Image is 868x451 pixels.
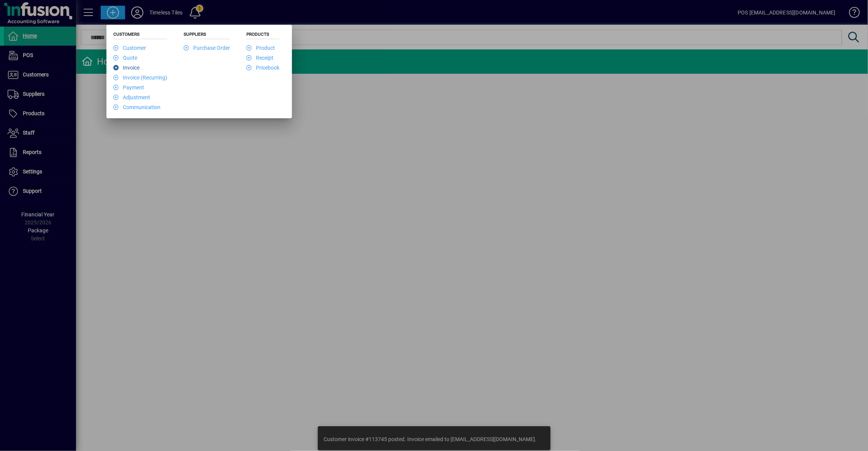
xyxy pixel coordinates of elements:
[113,104,160,110] a: Communication
[113,45,146,51] a: Customer
[113,75,167,81] a: Invoice (Recurring)
[113,94,150,100] a: Adjustment
[184,32,230,39] h5: Suppliers
[113,32,167,39] h5: Customers
[113,84,144,91] a: Payment
[246,45,275,51] a: Product
[113,65,140,71] a: Invoice
[113,55,137,61] a: Quote
[246,32,279,39] h5: Products
[184,45,230,51] a: Purchase Order
[246,65,279,71] a: Pricebook
[246,55,273,61] a: Receipt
